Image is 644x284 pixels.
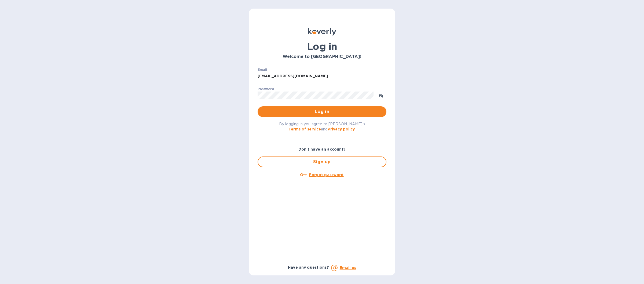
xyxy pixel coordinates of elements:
b: Have any questions? [288,265,329,270]
label: Email [258,68,267,71]
span: Sign up [262,159,382,165]
h1: Log in [258,41,386,52]
a: Privacy policy [328,127,355,131]
img: Koverly [308,28,336,35]
button: Sign up [258,156,386,167]
span: Log in [262,108,382,115]
input: Enter email address [258,72,386,80]
span: By logging in you agree to [PERSON_NAME]'s and . [279,122,365,131]
u: Forgot password [309,173,343,177]
label: Password [258,88,274,91]
button: Log in [258,106,386,117]
b: Don't have an account? [298,147,346,151]
button: toggle password visibility [376,90,386,101]
h3: Welcome to [GEOGRAPHIC_DATA]! [258,54,386,59]
a: Terms of service [288,127,321,131]
a: Email us [340,265,356,270]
